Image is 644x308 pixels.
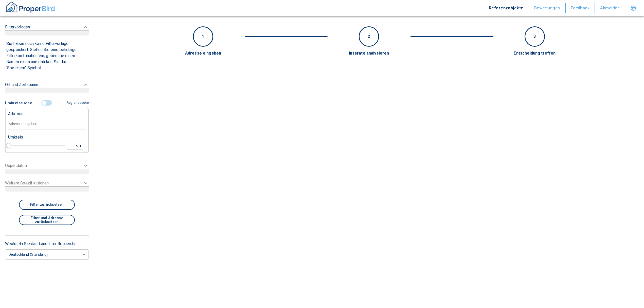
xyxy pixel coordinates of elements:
div: Objektdaten [5,160,89,177]
p: Weitere Spezifikationen [5,180,49,186]
div: Filtervorlagen [5,41,89,73]
button: Referenzobjekte [484,3,529,13]
p: Umkreis [8,134,23,140]
button: Abmelden [595,3,625,13]
button: Bewertungen [529,3,566,13]
button: km [67,142,83,149]
button: Filter zurücksetzen [19,200,75,210]
button: Filter und Adresse zurücksetzen [19,215,75,225]
p: Filtervorlagen [5,24,30,30]
p: Wechseln Sie das Land ihrer Recherche: [5,241,89,247]
p: 3 [533,33,536,40]
div: Filtervorlagen [5,19,89,41]
button: ProperBird Logo and Home Button [5,1,56,15]
p: Sie haben noch keine Filtervorlage gespeichert. Stellen Sie eine beliebige Filterkombination ein,... [6,41,87,71]
div: Inserate analysieren [307,50,431,56]
p: Ort und Zeitspanne [5,82,40,88]
div: Entscheidung treffen [473,50,597,56]
p: Adresse [8,111,24,117]
img: ProperBird Logo and Home Button [5,1,56,13]
p: Objektdaten [5,163,27,169]
div: Deutschland (Standard) [5,248,89,261]
div: Filtervorlagen [5,98,89,156]
input: Adresse eingeben [8,118,86,130]
p: 2 [368,33,370,40]
div: Adresse eingeben [141,50,265,56]
button: Regionssuche [65,98,89,107]
p: 1 [202,33,204,40]
button: Umkreissuche [5,98,34,108]
button: Feedback [566,3,595,13]
div: Ort und Zeitspanne [5,77,89,98]
div: Weitere Spezifikationen [5,177,89,195]
div: km [77,142,82,149]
